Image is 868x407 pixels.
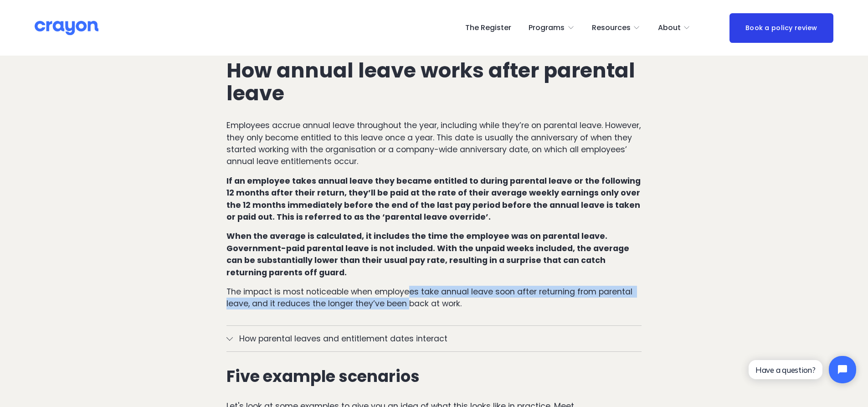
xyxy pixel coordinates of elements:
iframe: Tidio Chat [741,348,864,391]
span: Resources [592,21,631,35]
p: The impact is most noticeable when employees take annual leave soon after returning from parental... [226,286,642,310]
a: folder dropdown [529,21,575,35]
span: How parental leaves and entitlement dates interact [233,333,642,345]
strong: When the average is calculated, it includes the time the employee was on parental leave. Governme... [226,231,631,278]
span: Programs [529,21,565,35]
strong: How annual leave works after parental leave [226,56,640,108]
strong: Five example scenarios [226,365,420,387]
a: folder dropdown [658,21,691,35]
strong: If an employee takes annual leave they became entitled to during parental leave or the following ... [226,175,642,222]
a: Book a policy review [729,13,833,43]
a: folder dropdown [592,21,641,35]
p: Employees accrue annual leave throughout the year, including while they’re on parental leave. How... [226,119,642,168]
a: The Register [465,21,511,35]
img: Crayon [35,20,98,36]
span: About [658,21,681,35]
button: How parental leaves and entitlement dates interact [226,326,642,351]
